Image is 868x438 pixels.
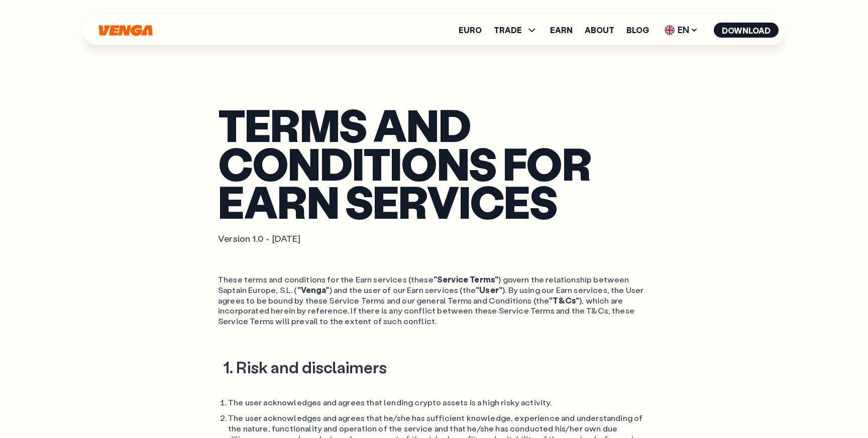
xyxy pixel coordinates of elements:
span: "User" [476,284,502,295]
img: flag-uk [665,25,675,35]
a: Blog [626,26,649,34]
span: "T&Cs" [549,295,579,306]
h1: TERMS AND CONDITIONS FOR EARN SERVICES [218,105,650,221]
span: "Service Terms" [433,274,498,284]
svg: Home [97,25,154,36]
a: Euro [459,26,482,34]
a: About [585,26,614,34]
h2: 1. Risk and disclaimers [218,357,650,378]
span: "Venga" [297,284,330,295]
span: TRADE [494,24,538,36]
li: The user acknowledges and agrees that lending crypto assets is a high risky activity. [228,397,650,408]
button: Download [714,23,779,38]
span: TRADE [494,26,522,34]
ol: These terms and conditions for the Earn services (these ) govern the relationship between Saptain... [218,274,650,327]
p: Version 1.0 - [DATE] [218,233,650,244]
a: Earn [550,26,573,34]
span: EN [661,22,702,38]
